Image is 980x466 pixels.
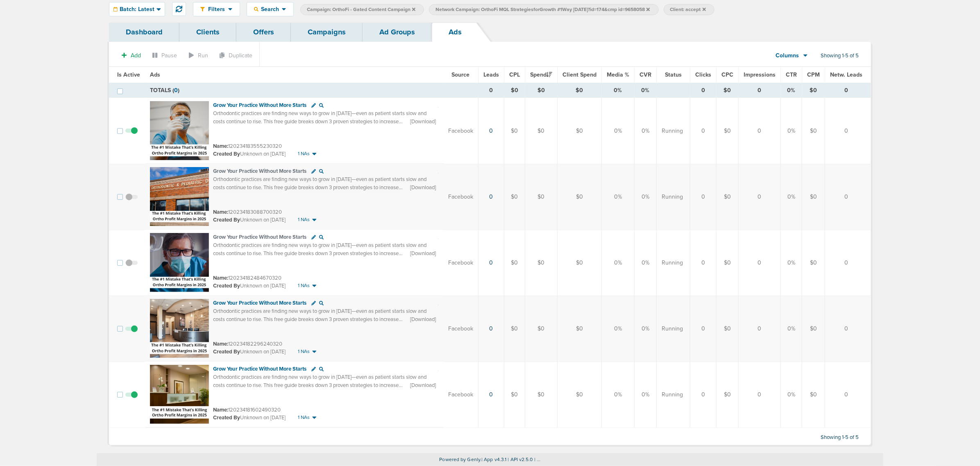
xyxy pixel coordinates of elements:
a: Campaigns [291,23,363,42]
img: Ad image [150,233,209,292]
small: 120234183088700320 [213,209,282,215]
td: 0 [690,98,717,164]
span: CPM [807,71,820,78]
td: $0 [802,230,825,296]
span: CPL [509,71,520,78]
span: Impressions [744,71,776,78]
a: 0 [490,259,493,266]
small: Unknown on [DATE] [213,414,286,421]
span: Orthodontic practices are finding new ways to grow in [DATE]—even as patient starts slow and cost... [213,374,426,405]
td: 0% [602,164,635,230]
td: 0 [690,83,717,98]
td: $0 [558,98,602,164]
p: Powered by Genly. [97,457,883,463]
td: 0% [602,362,635,428]
td: $0 [525,362,558,428]
td: $0 [525,98,558,164]
td: $0 [717,164,739,230]
td: $0 [504,362,525,428]
td: $0 [525,296,558,362]
span: Created By [213,217,240,223]
span: CPC [721,71,733,78]
td: Facebook [443,164,479,230]
td: 0 [825,164,871,230]
span: CTR [786,71,797,78]
td: 0% [635,164,657,230]
span: Network Campaign: OrthoFi MQL StrategiesforGrowth #1Way [DATE]?id=174&cmp id=9658058 [436,6,650,13]
button: Add [117,50,145,61]
td: 0% [635,83,657,98]
span: Client Spend [563,71,597,78]
span: Showing 1-5 of 5 [821,52,859,59]
span: Grow Your Practice Without More Starts [213,168,306,174]
span: Created By [213,151,240,157]
td: 0 [690,164,717,230]
td: 0% [781,362,802,428]
span: | App v4.3.1 [481,457,506,462]
span: 1 NAs [298,150,310,157]
td: 0% [635,362,657,428]
td: 0% [781,230,802,296]
span: Running [662,259,683,267]
span: Media % [607,71,629,78]
td: 0% [781,83,802,98]
td: 0% [781,164,802,230]
span: Orthodontic practices are finding new ways to grow in [DATE]—even as patient starts slow and cost... [213,176,426,207]
a: 0 [490,193,493,200]
td: $0 [558,230,602,296]
td: 0 [739,98,781,164]
td: $0 [504,296,525,362]
td: 0 [739,164,781,230]
td: 0 [739,230,781,296]
td: $0 [802,296,825,362]
span: | ... [534,457,541,462]
span: Orthodontic practices are finding new ways to grow in [DATE]—even as patient starts slow and cost... [213,110,426,141]
span: 1 NAs [298,282,310,289]
span: Grow Your Practice Without More Starts [213,234,306,240]
td: $0 [717,296,739,362]
td: $0 [802,164,825,230]
span: Name: [213,275,228,281]
td: 0 [739,296,781,362]
span: Ads [150,71,160,78]
td: $0 [504,230,525,296]
small: 120234183555230320 [213,143,282,149]
td: $0 [717,83,739,98]
span: Running [662,325,683,333]
td: $0 [525,83,558,98]
td: 0% [602,98,635,164]
span: Created By [213,348,240,355]
img: Ad image [150,299,209,358]
span: Running [662,127,683,135]
a: 0 [490,391,493,398]
td: $0 [558,362,602,428]
td: Facebook [443,98,479,164]
td: $0 [525,230,558,296]
span: 0 [174,87,178,94]
span: Netw. Leads [830,71,862,78]
span: [Download] [410,184,436,191]
td: 0% [781,296,802,362]
a: Ad Groups [363,23,432,42]
td: 0 [825,362,871,428]
span: Grow Your Practice Without More Starts [213,300,306,306]
span: Name: [213,341,228,347]
small: 120234182296240320 [213,341,282,347]
td: $0 [802,98,825,164]
small: 120234182484670320 [213,275,281,281]
td: $0 [558,83,602,98]
td: $0 [504,83,525,98]
td: 0 [739,83,781,98]
small: 120234181602490320 [213,407,281,413]
span: [Download] [410,316,436,323]
span: [Download] [410,118,436,125]
span: Grow Your Practice Without More Starts [213,102,306,109]
span: Filters [205,6,228,13]
a: Offers [236,23,291,42]
td: $0 [717,362,739,428]
td: $0 [717,230,739,296]
span: Batch: Latest [120,7,154,12]
a: 0 [490,127,493,134]
td: 0 [690,362,717,428]
a: Dashboard [109,23,179,42]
